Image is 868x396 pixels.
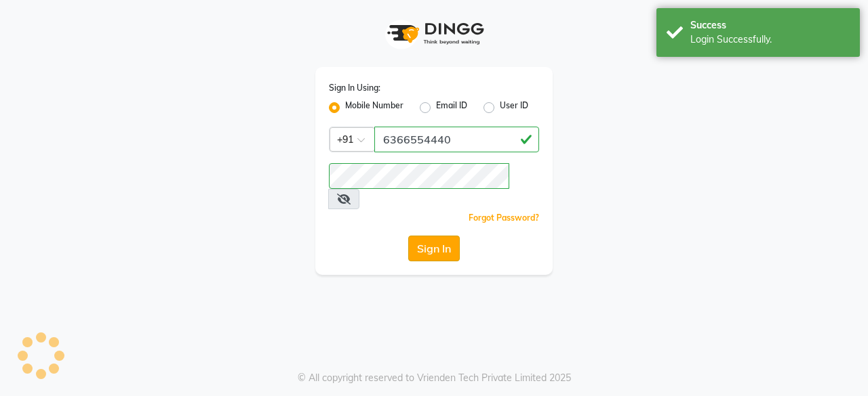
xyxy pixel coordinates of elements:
label: Email ID [436,100,467,116]
div: Success [690,18,850,32]
input: Username [329,163,509,189]
label: Sign In Using: [329,82,380,94]
input: Username [374,127,539,152]
a: Forgot Password? [469,213,539,223]
label: User ID [500,100,528,116]
label: Mobile Number [345,100,403,116]
button: Sign In [408,236,460,261]
img: logo1.svg [380,14,488,53]
div: Login Successfully. [690,32,850,47]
